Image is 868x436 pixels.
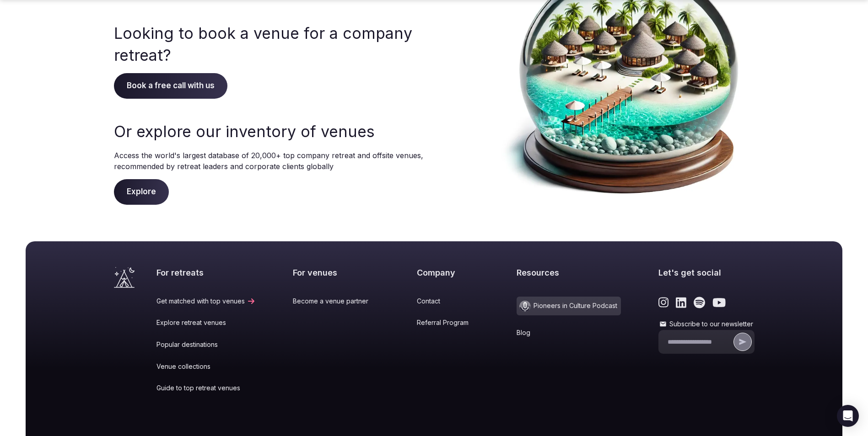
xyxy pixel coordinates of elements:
[712,297,726,308] a: Link to the retreats and venues Youtube page
[517,328,621,337] a: Blog
[658,267,755,278] h2: Let's get social
[676,297,686,308] a: Link to the retreats and venues LinkedIn page
[114,22,425,66] h3: Looking to book a venue for a company retreat?
[417,267,480,278] h2: Company
[658,297,669,308] a: Link to the retreats and venues Instagram page
[658,319,755,329] label: Subscribe to our newsletter
[417,297,480,306] a: Contact
[156,340,256,349] a: Popular destinations
[293,267,379,278] h2: For venues
[114,73,227,99] span: Book a free call with us
[417,318,480,327] a: Referral Program
[114,121,425,143] h3: Or explore our inventory of venues
[156,267,256,278] h2: For retreats
[837,405,859,427] div: Open Intercom Messenger
[114,267,135,288] a: Visit the homepage
[156,297,256,306] a: Get matched with top venues
[293,297,379,306] a: Become a venue partner
[694,297,705,308] a: Link to the retreats and venues Spotify page
[156,362,256,371] a: Venue collections
[156,318,256,327] a: Explore retreat venues
[114,81,227,90] a: Book a free call with us
[517,267,621,278] h2: Resources
[114,179,169,205] span: Explore
[517,297,621,315] a: Pioneers in Culture Podcast
[114,150,425,172] p: Access the world's largest database of 20,000+ top company retreat and offsite venues, recommende...
[114,187,169,196] a: Explore
[156,383,256,393] a: Guide to top retreat venues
